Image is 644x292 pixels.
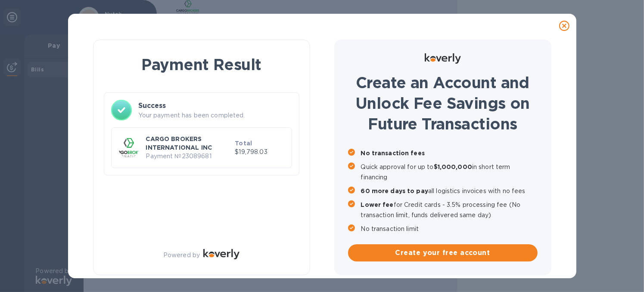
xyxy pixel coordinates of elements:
img: Logo [425,53,461,64]
b: Total [235,140,252,147]
h3: Success [139,101,292,111]
b: No transaction fees [361,150,425,157]
h1: Payment Result [107,54,296,75]
b: 60 more days to pay [361,187,429,194]
b: $1,000,000 [434,163,472,170]
p: $19,798.03 [235,148,284,157]
p: Quick approval for up to in short term financing [361,162,538,182]
p: for Credit cards - 3.5% processing fee (No transaction limit, funds delivered same day) [361,200,538,220]
b: Lower fee [361,201,394,208]
p: Payment № 23089681 [146,152,232,161]
p: CARGO BROKERS INTERNATIONAL INC [146,135,232,152]
img: Logo [203,249,240,259]
h1: Create an Account and Unlock Fee Savings on Future Transactions [348,72,538,134]
p: Powered by [163,251,200,260]
p: Your payment has been completed. [139,111,292,120]
p: No transaction limit [361,224,538,234]
span: Create your free account [355,248,531,258]
p: all logistics invoices with no fees [361,186,538,196]
button: Create your free account [348,244,538,261]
